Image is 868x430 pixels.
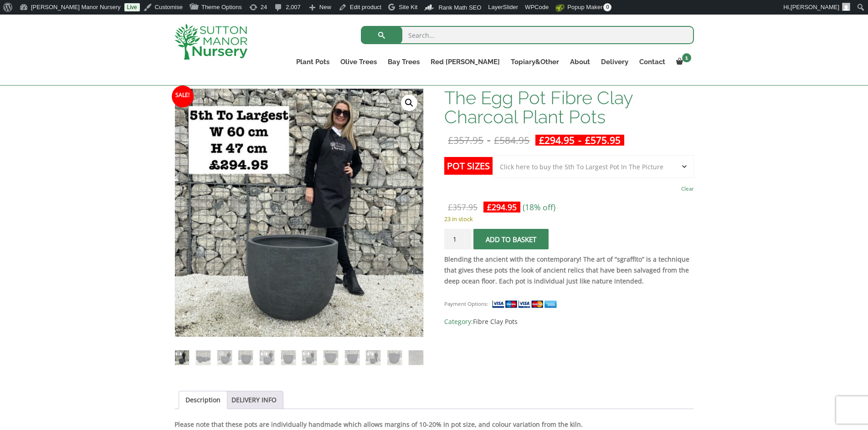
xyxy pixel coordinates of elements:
strong: Please note that these pots are individually handmade which allows margins of 10-20% in pot size,... [175,420,583,429]
span: 0 [603,3,611,11]
span: £ [487,202,492,212]
bdi: 584.95 [494,134,529,147]
a: Topiary&Other [505,56,565,68]
span: [PERSON_NAME] [791,4,839,10]
bdi: 575.95 [585,134,621,147]
h1: The Egg Pot Fibre Clay Charcoal Plant Pots [444,88,693,126]
p: 23 in stock [444,213,693,224]
bdi: 294.95 [539,134,575,147]
img: The Egg Pot Fibre Clay Charcoal Plant Pots - Image 6 [281,350,296,365]
span: £ [494,134,499,147]
a: Plant Pots [291,56,335,68]
span: (18% off) [523,202,555,212]
label: Pot Sizes [444,157,493,175]
input: Product quantity [444,229,472,249]
a: Contact [634,56,671,68]
span: 1 [682,53,691,62]
small: Payment Options: [444,300,488,307]
a: About [565,56,596,68]
img: The Egg Pot Fibre Clay Charcoal Plant Pots - Image 11 [387,350,402,365]
span: £ [585,134,591,147]
img: The Egg Pot Fibre Clay Charcoal Plant Pots - Image 10 [366,350,380,365]
ins: - [535,135,624,146]
span: Sale! [172,86,194,107]
a: Fibre Clay Pots [473,317,518,326]
span: Site Kit [399,4,417,10]
a: Clear options [681,182,694,195]
img: The Egg Pot Fibre Clay Charcoal Plant Pots - Image 12 [409,350,423,365]
span: £ [448,202,452,212]
img: The Egg Pot Fibre Clay Charcoal Plant Pots - Image 4 [238,350,253,365]
a: 1 [671,56,694,68]
bdi: 294.95 [487,202,517,212]
img: logo [175,24,247,60]
bdi: 357.95 [448,134,483,147]
a: Live [124,3,140,11]
img: The Egg Pot Fibre Clay Charcoal Plant Pots - Image 2 [196,350,211,365]
input: Search... [361,26,694,44]
button: Add to basket [473,229,549,249]
img: The Egg Pot Fibre Clay Charcoal Plant Pots - Image 3 [217,350,232,365]
span: £ [448,134,453,147]
a: Description [185,391,221,409]
img: The Egg Pot Fibre Clay Charcoal Plant Pots - Image 7 [302,350,317,365]
span: Rank Math SEO [438,4,481,11]
bdi: 357.95 [448,202,478,212]
strong: Blending the ancient with the contemporary! The art of “sgraffito” is a technique that gives thes... [444,255,689,285]
img: The Egg Pot Fibre Clay Charcoal Plant Pots - Image 5 [260,350,274,365]
del: - [444,135,533,146]
a: Olive Trees [335,56,382,68]
a: Delivery [596,56,634,68]
img: The Egg Pot Fibre Clay Charcoal Plant Pots [175,350,190,365]
a: Bay Trees [382,56,425,68]
a: Red [PERSON_NAME] [425,56,505,68]
a: View full-screen image gallery [401,95,417,111]
img: The Egg Pot Fibre Clay Charcoal Plant Pots - Image 9 [345,350,360,365]
span: Category: [444,316,693,327]
a: DELIVERY INFO [231,391,277,409]
img: payment supported [492,299,560,309]
img: The Egg Pot Fibre Clay Charcoal Plant Pots - Image 8 [324,350,338,365]
span: £ [539,134,544,147]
